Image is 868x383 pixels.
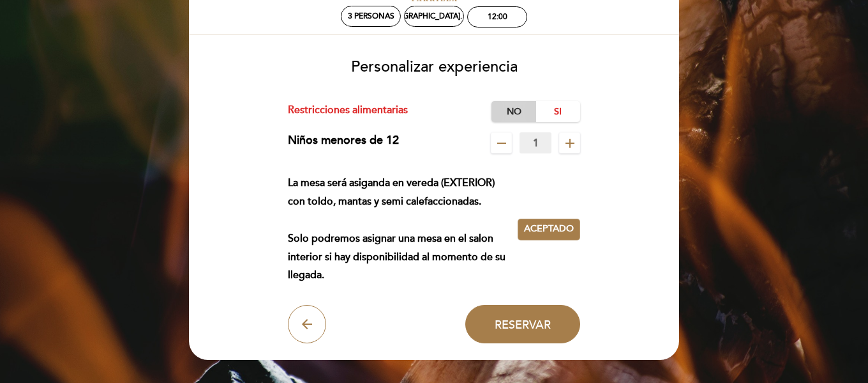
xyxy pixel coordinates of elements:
[351,58,518,76] span: Personalizar experiencia
[348,12,394,21] span: 3 personas
[562,136,578,151] i: add
[491,101,536,122] label: No
[377,12,491,21] div: [DEMOGRAPHIC_DATA]. 11, sep.
[465,305,580,343] button: Reservar
[288,132,399,153] div: Niños menores de 12
[299,317,315,332] i: arrow_back
[288,174,518,285] div: La mesa será asiganda en vereda (EXTERIOR) con toldo, mantas y semi calefaccionadas. Solo podremo...
[288,101,492,122] div: Restricciones alimentarias
[518,219,580,240] button: Aceptado
[288,305,326,343] button: arrow_back
[495,317,551,331] span: Reservar
[524,223,574,236] span: Aceptado
[488,12,507,22] div: 12:00
[535,101,580,122] label: Si
[494,136,509,151] i: remove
